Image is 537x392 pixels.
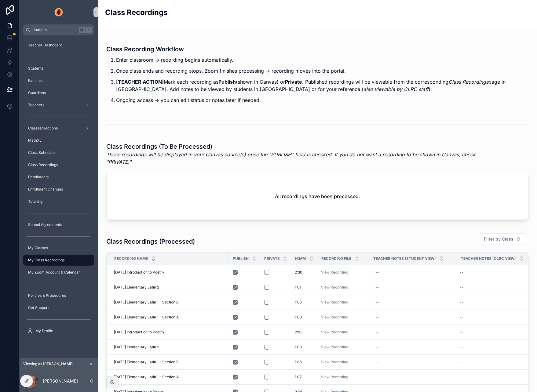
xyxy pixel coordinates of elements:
p: Mark each recording as (shown in Canvas) or . Published recordings will be viewable from the corr... [116,78,528,93]
span: My Zoom Account & Calendar [28,270,80,275]
span: Enrollment Changes [28,187,63,192]
div: -- [375,345,379,350]
p: Ongoing access → you can edit status or notes later if needed. [116,96,528,104]
div: scrollable content [20,35,98,344]
div: -- [460,300,463,305]
a: View Recording [321,360,348,364]
h3: Class Recording Workflow [106,45,528,54]
span: Students [28,66,43,71]
span: Jump to... [33,27,76,32]
div: -- [375,330,379,335]
span: 1:06 [295,345,302,350]
a: My Profile [23,325,94,336]
a: Classes/Sections [23,123,94,134]
span: [DATE] Elementary Latin 2 [114,285,159,290]
div: -- [460,375,463,379]
div: -- [375,285,379,290]
div: -- [375,375,379,379]
span: Viewing as [PERSON_NAME] [23,361,73,366]
span: Teachers [28,103,44,107]
span: School Agreements [28,222,62,227]
span: 2:30 [295,270,302,275]
span: MathXL [28,138,42,143]
a: Enrollment Changes [23,184,94,195]
a: Families [23,75,94,86]
a: Class Recordings [23,159,94,170]
img: App logo [54,7,64,17]
div: -- [460,330,463,335]
strong: Private [285,79,302,85]
p: Once class ends and recording stops, Zoom finishes processing → recording moves into the portal. [116,67,528,74]
span: Enrollments [28,175,49,180]
a: View Recording [321,330,348,334]
strong: Publish [218,79,236,85]
span: [DATE] Elementary Latin 1 - Section B [114,360,179,365]
div: -- [375,300,379,305]
span: Tutoring [28,199,42,204]
a: View Recording [321,285,348,289]
span: [DATE] Elementary Latin 1 - Section A [114,315,179,320]
a: View Recording [321,300,348,304]
h2: Class Recordings [105,7,167,17]
div: -- [460,315,463,320]
div: -- [460,270,463,275]
span: PRIVATE [264,256,279,261]
span: Guardians [28,90,46,95]
a: Tutoring [23,196,94,207]
a: Teacher Dashboard [23,40,94,51]
div: -- [375,315,379,320]
div: -- [460,345,463,350]
span: [DATE] Elementary Latin 2 [114,345,159,350]
a: Guardians [23,87,94,98]
a: View Recording [321,375,348,379]
span: [DATE] Introduction to Poetry [114,330,164,335]
h2: All recordings have been processed. [275,193,360,200]
a: View Recording [321,345,348,349]
a: School Agreements [23,219,94,230]
em: also viewable by CLRC staff [363,86,429,92]
span: Teacher Notes (CLRC View) [461,256,516,261]
span: 1:05 [295,360,302,365]
strong: [TEACHER ACTION] [116,79,164,85]
span: [DATE] Introduction to Poetry [114,270,164,275]
a: View Recording [321,315,348,319]
span: Classes/Sections [28,126,58,131]
div: -- [375,270,379,275]
button: Select Button [479,233,526,245]
a: Policies & Procedures [23,290,94,301]
span: Teacher Notes (Student View) [373,256,436,261]
div: -- [460,285,463,290]
span: 1:03 [295,315,302,320]
span: 1:01 [295,285,301,290]
span: 1:05 [295,300,302,305]
span: My Profile [35,328,53,333]
a: Class Schedule [23,147,94,158]
span: Recording File [321,256,351,261]
span: My Class Recordings [28,258,64,263]
div: -- [375,360,379,365]
a: My Zoom Account & Calendar [23,267,94,278]
a: Enrollments [23,172,94,183]
a: Students [23,63,94,74]
a: Get Support [23,302,94,313]
span: Recording Name [114,256,148,261]
span: [DATE] Elementary Latin 1 - Section B [114,300,179,305]
span: Class Recordings [28,162,58,167]
a: View Recording [321,270,348,274]
span: Policies & Procedures [28,293,66,298]
span: PUBLISH [233,256,249,261]
em: These recordings will be displayed in your Canvas course(s) once the "PUBLISH" field is checked. ... [106,151,476,165]
button: Jump to...K [23,24,94,35]
span: 1:07 [295,375,302,379]
h1: Class Recordings (To Be Processed) [106,142,483,151]
em: Class Recordings [448,79,488,85]
span: [DATE] Elementary Latin 1 - Section A [114,375,179,379]
p: Enter classroom → recording begins automatically. [116,56,528,64]
a: Teachers [23,100,94,111]
span: My Classes [28,245,48,250]
span: 2:03 [295,330,302,335]
h3: Class Recordings (Processed) [106,237,195,246]
span: Get Support [28,305,49,310]
a: MathXL [23,135,94,146]
span: Families [28,78,42,83]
